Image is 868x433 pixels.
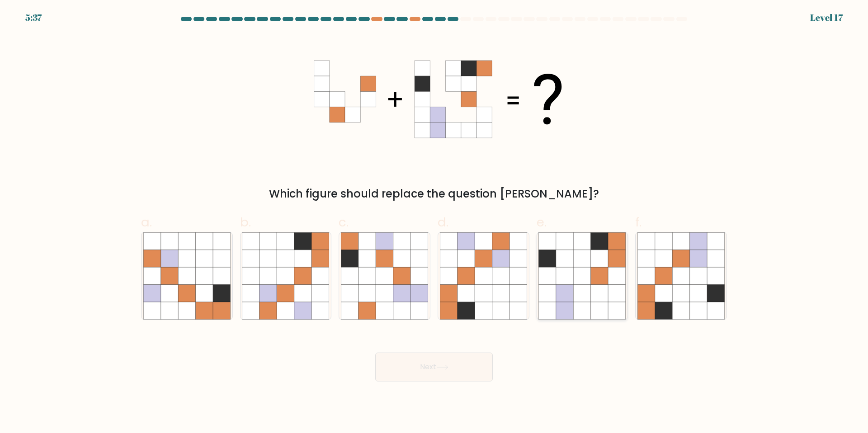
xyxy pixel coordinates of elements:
div: 5:37 [25,11,42,24]
span: a. [141,213,152,231]
div: Which figure should replace the question [PERSON_NAME]? [146,186,722,202]
span: f. [635,213,642,231]
span: c. [339,213,349,231]
span: d. [438,213,448,231]
button: Next [375,353,493,381]
div: Level 17 [810,11,843,24]
span: b. [240,213,251,231]
span: e. [537,213,547,231]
